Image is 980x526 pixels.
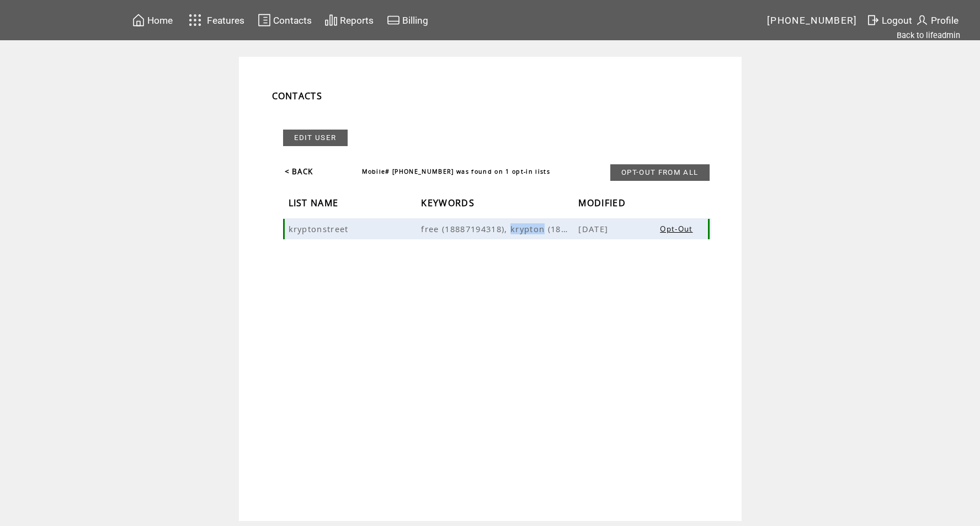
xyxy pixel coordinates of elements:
span: Contacts [273,15,312,26]
img: features.svg [185,11,205,29]
img: creidtcard.svg [387,13,400,27]
a: Home [130,12,174,29]
span: CONTACTS [272,90,323,102]
a: < BACK [285,167,313,176]
span: Billing [402,15,428,26]
span: Home [147,15,173,26]
a: Logout [865,12,914,29]
a: Features [184,9,246,31]
span: kryptonstreet [289,223,351,234]
a: Reports [323,12,375,29]
span: Mobile# [PHONE_NUMBER] was found on 1 opt-in lists [362,168,551,175]
a: EDIT USER [283,130,348,146]
span: Logout [882,15,912,26]
span: LIST NAME [289,194,342,214]
img: exit.svg [866,13,880,27]
img: profile.svg [915,13,929,27]
a: Billing [385,12,430,29]
a: Contacts [256,12,313,29]
img: contacts.svg [258,13,271,27]
span: Profile [931,15,958,26]
span: Reports [340,15,374,26]
img: home.svg [132,13,145,27]
span: KEYWORDS [421,194,477,214]
span: [PHONE_NUMBER] [767,15,857,26]
a: Profile [914,12,960,29]
span: free (18887194318), krypton (18886348632), krypton (18887194318), krypton (71441-US), now (188871... [421,223,578,234]
a: Back to lifeadmin [897,30,960,40]
span: [DATE] [578,223,611,234]
a: OPT-OUT FROM ALL [610,164,709,181]
span: Features [207,15,244,26]
a: Opt-Out [660,224,693,234]
span: MODIFIED [578,194,629,214]
img: chart.svg [324,13,338,27]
